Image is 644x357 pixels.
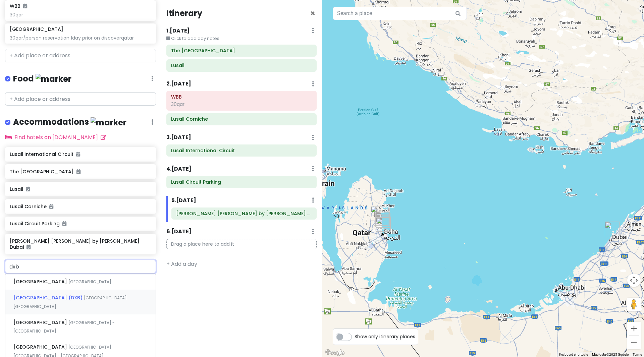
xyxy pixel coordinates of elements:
h6: 6 . [DATE] [166,228,192,235]
div: Howard Johnson by Wyndham Bur Dubai [605,222,620,236]
div: The Chedi Katara Hotel & Resort [376,215,390,229]
div: Lusail Corniche [375,213,390,227]
a: Find hotels on [DOMAIN_NAME] [5,133,106,141]
h6: [GEOGRAPHIC_DATA] [10,26,63,32]
h6: 4 . [DATE] [166,166,192,173]
h6: 5 . [DATE] [171,197,196,204]
span: Show only itinerary places [355,333,415,340]
input: + Add place or address [5,92,156,106]
div: Raffles Doha [376,213,390,228]
p: Drag a place here to add it [166,239,317,249]
div: Lusail Circuit Parking [371,206,385,221]
div: Sheraton Grand Doha Resort & Convention Hotel [376,218,391,232]
i: Added to itinerary [26,187,30,191]
button: Drag Pegman onto the map to open Street View [627,298,641,311]
h6: Lusail [171,62,312,68]
span: Close itinerary [310,8,315,19]
h6: Lusail Corniche [171,116,312,122]
h6: The Curve Hotel [171,48,312,54]
img: marker [36,74,71,84]
i: Added to itinerary [26,245,31,249]
button: Zoom out [627,336,641,349]
div: 30qar [171,101,312,107]
h6: Lusail Circuit Parking [171,179,312,185]
a: + Add a day [166,260,197,268]
i: Added to itinerary [23,4,27,8]
input: Search a place [333,7,467,20]
div: Lusail [374,211,388,226]
h6: [PERSON_NAME] [PERSON_NAME] by [PERSON_NAME] Dubai [10,238,151,250]
h6: WBB [10,3,27,9]
div: Doha Beach Club [376,217,391,231]
img: Google [324,348,346,357]
div: La Mar Beach [376,216,390,230]
span: Map data ©2025 Google [592,353,629,356]
button: Close [310,9,315,17]
h6: WBB [171,94,312,100]
h4: Accommodations [13,117,126,128]
h6: Lusail Corniche [10,203,151,210]
button: Keyboard shortcuts [559,352,588,357]
a: Open this area in Google Maps (opens a new window) [324,348,346,357]
i: Added to itinerary [76,152,80,157]
h6: The [GEOGRAPHIC_DATA] [10,169,151,175]
i: Added to itinerary [76,169,80,174]
h6: Howard Johnson by Wyndham Bur Dubai [176,211,312,217]
h4: Food [13,73,71,84]
div: Waldorf Astoria Doha Lusail [375,212,390,226]
span: [GEOGRAPHIC_DATA] - [GEOGRAPHIC_DATA] [13,295,130,309]
h6: 2 . [DATE] [166,80,191,87]
h6: Lusail International Circuit [171,147,312,154]
small: Click to add day notes [166,35,317,42]
div: 30qar [10,12,151,18]
span: [GEOGRAPHIC_DATA] (DXB) [13,294,84,301]
h6: Lusail Circuit Parking [10,221,151,227]
span: [GEOGRAPHIC_DATA] [68,279,111,285]
button: Map camera controls [627,274,641,287]
span: [GEOGRAPHIC_DATA] [13,278,68,285]
button: Zoom in [627,322,641,335]
input: + Add place or address [5,260,156,273]
h4: Itinerary [166,8,202,18]
div: 30qar/person reservation 1day prior on discoverqatar [10,35,151,41]
input: + Add place or address [5,49,156,62]
span: [GEOGRAPHIC_DATA] [13,344,68,350]
img: marker [91,117,126,128]
h6: 1 . [DATE] [166,27,190,35]
div: The Curve Hotel [376,217,391,232]
div: WBB [376,217,391,232]
h6: 3 . [DATE] [166,134,191,141]
i: Added to itinerary [62,221,66,226]
h6: Lusail [10,186,151,192]
span: [GEOGRAPHIC_DATA] [13,319,68,326]
a: Terms (opens in new tab) [633,353,642,356]
i: Added to itinerary [49,204,53,209]
h6: Lusail International Circuit [10,151,151,157]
